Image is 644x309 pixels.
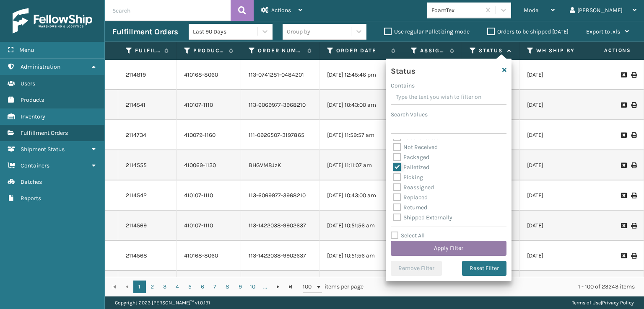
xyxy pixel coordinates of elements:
td: 113-6069977-3968210 [241,90,319,120]
td: 113-1422038-9902637 [241,211,319,241]
span: Menu [19,46,34,54]
label: Use regular Palletizing mode [384,28,470,35]
a: 2114569 [126,221,147,230]
td: [DATE] [519,120,603,150]
span: Users [21,80,35,87]
td: [DATE] [519,180,603,211]
i: Print Label [631,253,636,259]
span: Batches [21,178,42,185]
a: 410168-8060 [184,71,218,78]
p: Copyright 2023 [PERSON_NAME]™ v 1.0.191 [115,296,210,309]
span: Administration [21,63,60,70]
td: [DATE] 10:43:00 am [319,180,403,211]
td: [DATE] 10:51:56 am [319,211,403,241]
label: Select All [391,232,425,239]
span: 100 [303,283,315,291]
td: 33612947 [241,271,319,301]
a: 2 [146,281,158,293]
td: [DATE] 11:59:57 am [319,120,403,150]
a: 6 [196,281,209,293]
label: Order Date [336,47,387,54]
i: Request to Be Cancelled [621,102,626,108]
div: 1 - 100 of 23243 items [375,283,635,291]
button: Remove Filter [391,261,442,276]
a: 410107-1110 [184,222,213,229]
td: BHGVM8JzK [241,150,319,180]
label: Shipped Externally [393,214,452,221]
label: Palletized [393,164,429,171]
a: 1 [133,281,146,293]
a: Privacy Policy [602,300,634,306]
a: 2114819 [126,71,146,79]
label: Assigned Carrier Service [420,47,446,54]
td: [DATE] [519,60,603,90]
input: Type the text you wish to filter on [391,90,506,105]
div: | [572,296,634,309]
span: Fulfillment Orders [21,129,68,136]
span: Go to the last page [287,283,294,290]
td: 111-0926507-3197865 [241,120,319,150]
td: 113-0741281-0484201 [241,60,319,90]
a: 10 [247,281,259,293]
a: Go to the last page [284,281,297,293]
i: Request to Be Cancelled [621,162,626,168]
a: Terms of Use [572,300,601,306]
label: WH Ship By Date [536,47,587,54]
i: Print Label [631,193,636,198]
span: items per page [303,281,364,293]
i: Print Label [631,162,636,168]
td: [DATE] [519,211,603,241]
span: Actions [271,7,291,14]
td: [DATE] [519,90,603,120]
td: [DATE] 10:51:56 am [319,241,403,271]
td: [DATE] [519,150,603,180]
img: logo [13,8,92,33]
a: 7 [209,281,221,293]
button: Reset Filter [462,261,506,276]
span: Mode [524,7,538,14]
i: Print Label [631,132,636,138]
span: Go to the next page [275,283,281,290]
a: 3 [158,281,171,293]
label: Returned [393,204,427,211]
span: Inventory [21,113,45,120]
td: 113-6069977-3968210 [241,180,319,211]
a: 410069-1130 [184,162,216,169]
div: Last 90 Days [193,27,258,36]
i: Print Label [631,223,636,229]
span: Shipment Status [21,146,65,153]
span: Actions [578,44,636,57]
span: Reports [21,195,41,202]
a: 2114568 [126,252,147,260]
a: ... [259,281,272,293]
a: 2114734 [126,131,146,139]
a: 410168-8060 [184,252,218,259]
td: 113-1422038-9902637 [241,241,319,271]
i: Request to Be Cancelled [621,223,626,229]
a: 8 [221,281,234,293]
button: Apply Filter [391,241,506,256]
label: Order Number [258,47,303,54]
td: [DATE] 12:45:46 pm [319,60,403,90]
label: Fulfillment Order Id [135,47,160,54]
a: 2114542 [126,191,147,200]
label: Packaged [393,154,429,161]
i: Request to Be Cancelled [621,193,626,198]
span: Products [21,96,44,103]
label: Status [479,47,503,54]
label: Picking [393,174,423,181]
td: [DATE] [519,271,603,301]
a: 410079-1160 [184,131,216,139]
a: 4 [171,281,184,293]
i: Print Label [631,102,636,108]
i: Print Label [631,72,636,78]
td: [DATE] [519,241,603,271]
i: Request to Be Cancelled [621,72,626,78]
a: 2114541 [126,101,145,109]
label: Product SKU [193,47,225,54]
a: 5 [184,281,196,293]
h4: Status [391,64,415,76]
span: Export to .xls [586,28,620,35]
td: [DATE] 10:43:00 am [319,90,403,120]
i: Request to Be Cancelled [621,132,626,138]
